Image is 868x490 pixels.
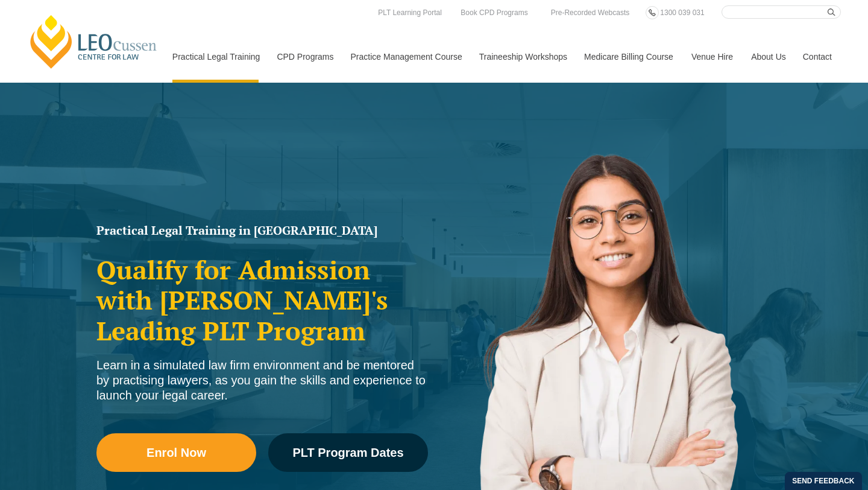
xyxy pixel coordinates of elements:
span: PLT Program Dates [292,447,403,459]
iframe: LiveChat chat widget [787,409,838,460]
div: Learn in a simulated law firm environment and be mentored by practising lawyers, as you gain the ... [96,358,428,403]
a: PLT Learning Portal [375,6,445,19]
a: Medicare Billing Course [575,31,682,83]
a: PLT Program Dates [268,433,428,472]
a: Enrol Now [96,433,256,472]
a: Traineeship Workshops [470,31,575,83]
a: [PERSON_NAME] Centre for Law [27,13,160,70]
a: Venue Hire [682,31,742,83]
a: 1300 039 031 [657,6,707,19]
a: CPD Programs [268,31,341,83]
h2: Qualify for Admission with [PERSON_NAME]'s Leading PLT Program [96,255,428,346]
a: Book CPD Programs [458,6,530,19]
a: Practical Legal Training [163,31,268,83]
a: Contact [794,31,841,83]
h1: Practical Legal Training in [GEOGRAPHIC_DATA] [96,224,428,237]
span: 1300 039 031 [660,8,704,17]
a: Pre-Recorded Webcasts [548,6,633,19]
span: Enrol Now [146,447,206,459]
a: Practice Management Course [342,31,470,83]
a: About Us [742,31,794,83]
